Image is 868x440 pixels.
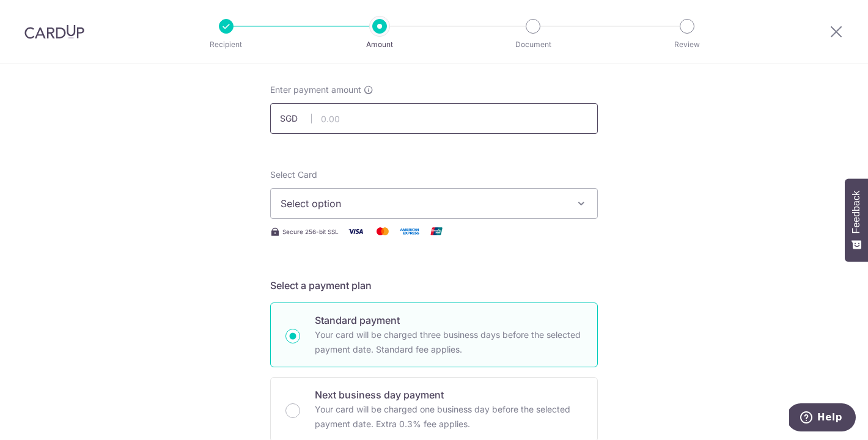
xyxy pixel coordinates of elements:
p: Amount [334,38,425,51]
iframe: Opens a widget where you can find more information [789,403,856,434]
p: Standard payment [315,313,583,328]
img: CardUp [24,24,84,39]
p: Your card will be charged one business day before the selected payment date. Extra 0.3% fee applies. [315,402,583,431]
span: translation missing: en.payables.payment_networks.credit_card.summary.labels.select_card [270,169,317,180]
img: Union Pay [424,224,449,239]
input: 0.00 [270,103,598,134]
img: Visa [344,224,368,239]
p: Your card will be charged three business days before the selected payment date. Standard fee appl... [315,328,583,357]
span: Secure 256-bit SSL [282,227,339,237]
span: Select option [281,196,565,211]
span: Enter payment amount [270,84,361,96]
h5: Select a payment plan [270,278,598,293]
img: American Express [397,224,422,239]
p: Review [642,38,732,51]
img: Mastercard [370,224,395,239]
span: SGD [280,112,312,125]
p: Next business day payment [315,387,583,402]
button: Select option [270,188,598,219]
p: Document [488,38,578,51]
button: Feedback - Show survey [845,178,868,262]
p: Recipient [181,38,271,51]
span: Feedback [851,191,862,233]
